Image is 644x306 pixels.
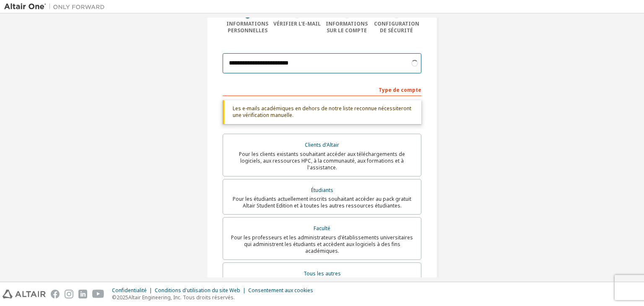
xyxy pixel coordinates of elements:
[273,20,321,27] font: Vérifier l'e-mail
[233,105,411,119] font: Les e-mails académiques en dehors de notre liste reconnue nécessiteront une vérification manuelle.
[3,290,46,298] img: altair_logo.svg
[311,187,333,194] font: Étudiants
[78,290,87,298] img: linkedin.svg
[248,287,313,294] font: Consentement aux cookies
[379,86,421,93] font: Type de compte
[305,141,339,148] font: Clients d'Altair
[117,294,128,301] font: 2025
[92,290,104,298] img: youtube.svg
[231,234,413,254] font: Pour les professeurs et les administrateurs d'établissements universitaires qui administrent les ...
[65,290,73,298] img: instagram.svg
[226,20,268,34] font: Informations personnelles
[304,270,341,277] font: Tous les autres
[374,20,419,34] font: Configuration de sécurité
[155,287,240,294] font: Conditions d'utilisation du site Web
[51,290,60,298] img: facebook.svg
[233,195,411,209] font: Pour les étudiants actuellement inscrits souhaitant accéder au pack gratuit Altair Student Editio...
[239,150,405,171] font: Pour les clients existants souhaitant accéder aux téléchargements de logiciels, aux ressources HP...
[314,225,330,232] font: Faculté
[112,287,147,294] font: Confidentialité
[128,294,235,301] font: Altair Engineering, Inc. Tous droits réservés.
[112,294,117,301] font: ©
[4,3,109,11] img: Altaïr Un
[326,20,368,34] font: Informations sur le compte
